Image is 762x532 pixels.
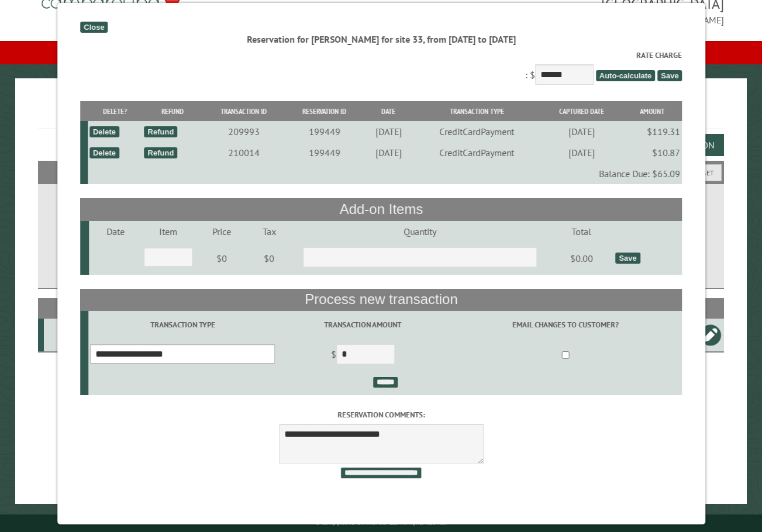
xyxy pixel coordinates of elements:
td: Balance Due: $65.09 [87,163,682,184]
td: $ [277,339,448,372]
label: Transaction Type [90,319,275,330]
th: Reservation ID [285,101,364,122]
div: Save [615,253,640,264]
td: Item [142,221,194,242]
td: [DATE] [541,142,622,163]
td: CreditCardPayment [413,121,541,142]
td: [DATE] [364,142,413,163]
label: Rate Charge [80,50,682,61]
td: Quantity [289,221,549,242]
th: Date [364,101,413,122]
small: © Campground Commander LLC. All rights reserved. [315,519,447,527]
label: Reservation comments: [80,409,682,420]
span: Auto-calculate [595,70,655,81]
td: CreditCardPayment [413,142,541,163]
span: Save [657,70,682,81]
div: 33 [49,329,83,341]
div: Delete [89,147,119,158]
td: $0 [249,242,290,275]
td: $0.00 [549,242,613,275]
td: 209993 [202,121,285,142]
td: Date [89,221,142,242]
td: Price [194,221,248,242]
td: Tax [249,221,290,242]
th: Captured Date [541,101,622,122]
label: Email changes to customer? [450,319,680,330]
td: 199449 [285,142,364,163]
div: Delete [89,126,119,137]
td: $10.87 [622,142,682,163]
th: Site [44,298,85,319]
div: : $ [80,50,682,88]
td: 199449 [285,121,364,142]
th: Delete? [87,101,142,122]
th: Transaction Type [413,101,541,122]
h2: Filters [38,161,724,183]
th: Transaction ID [202,101,285,122]
label: Transaction Amount [279,319,447,330]
td: Total [549,221,613,242]
td: $0 [194,242,248,275]
th: Refund [142,101,202,122]
div: Close [80,22,108,33]
th: Process new transaction [80,289,682,311]
th: Amount [622,101,682,122]
div: Reservation for [PERSON_NAME] for site 33, from [DATE] to [DATE] [80,33,682,46]
div: Refund [144,126,177,137]
div: Refund [144,147,177,158]
td: 210014 [202,142,285,163]
td: [DATE] [364,121,413,142]
th: Add-on Items [80,198,682,220]
td: $119.31 [622,121,682,142]
td: [DATE] [541,121,622,142]
h1: Reservations [38,97,724,129]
